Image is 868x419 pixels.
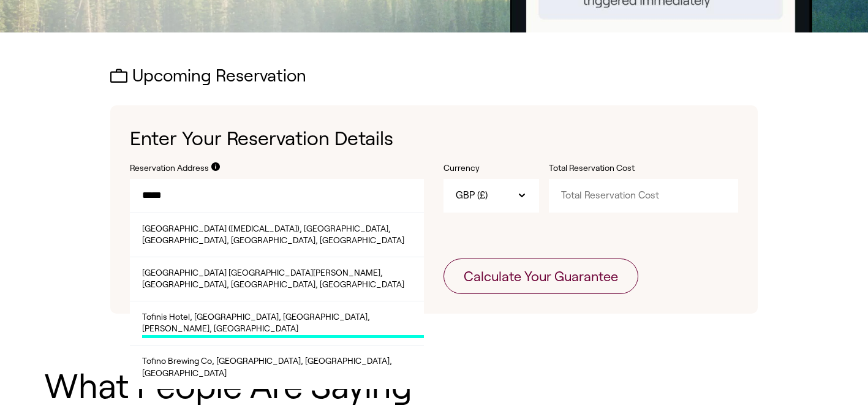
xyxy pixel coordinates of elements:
h2: Upcoming Reservation [110,67,758,86]
label: Reservation Address [130,162,209,175]
button: Calculate Your Guarantee [443,259,638,294]
span: [GEOGRAPHIC_DATA] ([MEDICAL_DATA]), [GEOGRAPHIC_DATA], [GEOGRAPHIC_DATA], [GEOGRAPHIC_DATA], [GEO... [142,223,424,250]
h1: What People Are Saying [44,368,824,406]
span: GBP (£) [456,189,488,202]
label: Total Reservation Cost [549,162,671,175]
span: Tofino Brewing Co, [GEOGRAPHIC_DATA], [GEOGRAPHIC_DATA], [GEOGRAPHIC_DATA] [142,355,424,382]
span: [GEOGRAPHIC_DATA] [GEOGRAPHIC_DATA][PERSON_NAME], [GEOGRAPHIC_DATA], [GEOGRAPHIC_DATA], [GEOGRAPH... [142,267,424,294]
span: Tofinis Hotel, [GEOGRAPHIC_DATA], [GEOGRAPHIC_DATA], [PERSON_NAME], [GEOGRAPHIC_DATA] [142,311,424,338]
h1: Enter Your Reservation Details [130,125,738,153]
input: Total Reservation Cost [549,179,738,212]
label: Currency [443,162,539,175]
